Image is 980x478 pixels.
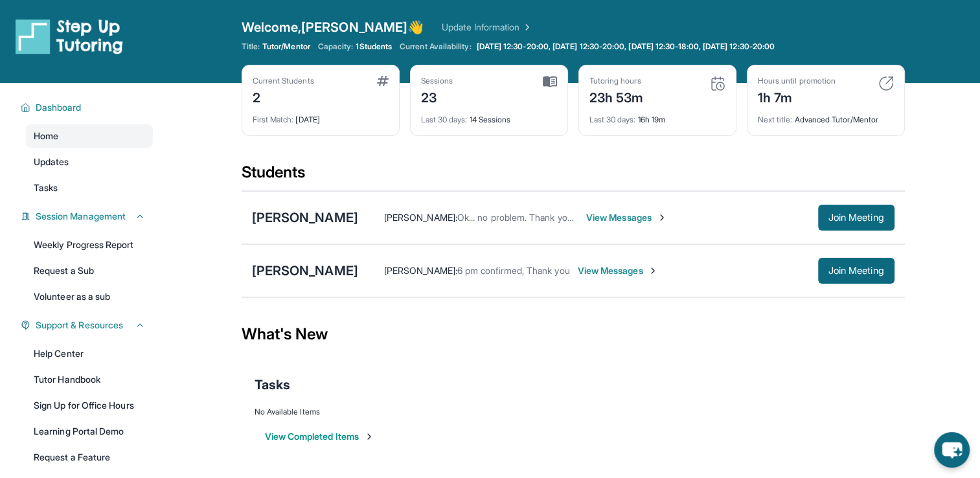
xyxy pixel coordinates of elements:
img: Chevron-Right [648,266,658,276]
a: Home [26,124,153,148]
img: Chevron-Right [657,212,667,223]
span: [DATE] 12:30-20:00, [DATE] 12:30-20:00, [DATE] 12:30-18:00, [DATE] 12:30-20:00 [477,41,775,52]
span: 1 Students [356,41,392,52]
span: [PERSON_NAME] : [384,265,457,276]
span: Title: [242,41,260,52]
div: No Available Items [255,407,892,417]
span: Session Management [36,210,126,223]
div: [PERSON_NAME] [252,209,358,227]
span: Welcome, [PERSON_NAME] 👋 [242,18,424,36]
span: Capacity: [318,41,354,52]
a: Tasks [26,176,153,199]
span: Ok... no problem. Thank you for letting me know😊 [457,212,665,223]
span: Join Meeting [828,267,884,275]
img: Chevron Right [519,21,532,34]
button: Support & Resources [30,319,145,332]
a: Help Center [26,342,153,365]
span: 6 pm confirmed, Thank you [457,265,570,276]
div: 16h 19m [589,107,725,125]
a: Sign Up for Office Hours [26,394,153,417]
a: Request a Sub [26,259,153,282]
span: Tutor/Mentor [262,41,310,52]
span: Dashboard [36,101,82,114]
span: Support & Resources [36,319,123,332]
img: card [710,76,725,91]
div: Current Students [253,76,314,86]
button: Join Meeting [818,205,895,231]
a: Learning Portal Demo [26,420,153,443]
span: Last 30 days : [589,115,636,124]
span: First Match : [253,115,294,124]
div: 23h 53m [589,86,644,107]
span: Last 30 days : [421,115,468,124]
span: Tasks [255,376,290,394]
span: [PERSON_NAME] : [384,212,457,223]
div: What's New [242,306,905,363]
a: Weekly Progress Report [26,233,153,256]
span: Current Availability: [400,41,471,52]
img: logo [16,18,123,54]
a: [DATE] 12:30-20:00, [DATE] 12:30-20:00, [DATE] 12:30-18:00, [DATE] 12:30-20:00 [474,41,777,52]
div: 14 Sessions [421,107,557,125]
button: Join Meeting [818,258,895,284]
div: [DATE] [253,107,389,125]
div: Advanced Tutor/Mentor [758,107,894,125]
button: Dashboard [30,101,145,114]
div: 23 [421,86,453,107]
a: Request a Feature [26,446,153,469]
span: Updates [34,155,69,168]
a: Update Information [442,21,532,34]
span: Join Meeting [828,214,884,222]
a: Tutor Handbook [26,368,153,391]
a: Updates [26,150,153,174]
img: card [878,76,894,91]
img: card [377,76,389,86]
img: card [543,76,557,87]
span: Home [34,130,58,142]
div: [PERSON_NAME] [252,262,358,280]
div: Students [242,162,905,190]
span: View Messages [586,211,667,224]
div: 2 [253,86,314,107]
span: Next title : [758,115,793,124]
button: Session Management [30,210,145,223]
div: 1h 7m [758,86,836,107]
button: chat-button [934,432,970,468]
span: View Messages [578,264,659,277]
div: Sessions [421,76,453,86]
button: View Completed Items [265,430,374,443]
span: Tasks [34,181,58,194]
a: Volunteer as a sub [26,285,153,308]
div: Hours until promotion [758,76,836,86]
div: Tutoring hours [589,76,644,86]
